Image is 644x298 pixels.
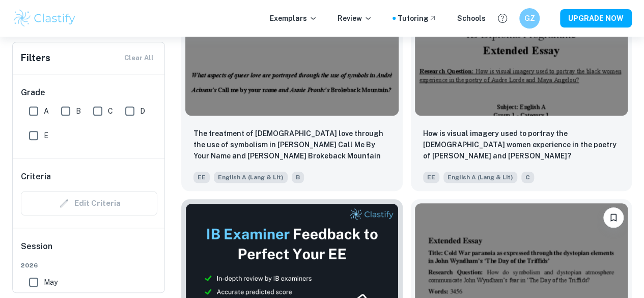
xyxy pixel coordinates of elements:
h6: GZ [524,13,536,24]
span: English A (Lang & Lit) [443,172,517,183]
a: Tutoring [398,13,437,24]
button: Help and Feedback [494,10,511,27]
span: C [108,105,113,117]
span: B [76,105,81,117]
p: Review [338,13,372,24]
button: UPGRADE NOW [560,9,632,28]
span: B [292,172,304,183]
p: Exemplars [270,13,317,24]
img: Clastify logo [12,8,77,29]
div: Criteria filters are unavailable when searching by topic [21,191,157,215]
p: How is visual imagery used to portray the black women experience in the poetry of Audre Lorde and... [423,128,620,161]
span: A [44,105,49,117]
span: May [44,277,58,288]
h6: Filters [21,51,50,65]
a: Schools [457,13,486,24]
span: EE [423,172,439,183]
span: English A (Lang & Lit) [214,172,288,183]
span: C [521,172,534,183]
button: Bookmark [603,207,624,228]
span: E [44,130,48,141]
span: 2026 [21,261,157,270]
h6: Criteria [21,171,51,183]
h6: Session [21,240,157,261]
span: EE [193,172,210,183]
p: The treatment of queer love through the use of symbolism in André Aciman's Call Me By Your Name a... [193,128,390,161]
button: GZ [519,8,540,29]
h6: Grade [21,87,157,99]
span: D [140,105,145,117]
